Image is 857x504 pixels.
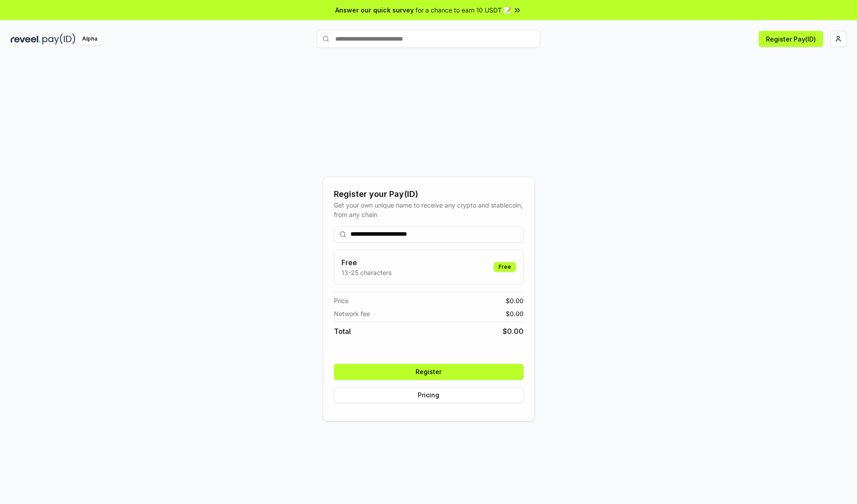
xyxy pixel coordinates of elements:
[334,364,524,380] button: Register
[503,326,524,337] span: $ 0.00
[506,296,524,305] span: $ 0.00
[334,387,524,403] button: Pricing
[334,188,524,200] div: Register your Pay(ID)
[416,5,511,15] span: for a chance to earn 10 USDT 📝
[494,262,516,272] div: Free
[334,296,349,305] span: Price
[11,33,41,45] img: reveel_dark
[759,31,823,47] button: Register Pay(ID)
[334,326,351,337] span: Total
[77,33,102,45] div: Alpha
[334,200,524,219] div: Get your own unique name to receive any crypto and stablecoin, from any chain
[335,5,414,15] span: Answer our quick survey
[506,309,524,318] span: $ 0.00
[42,33,75,45] img: pay_id
[334,309,370,318] span: Network fee
[341,257,391,268] h3: Free
[341,268,391,277] p: 13-25 characters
